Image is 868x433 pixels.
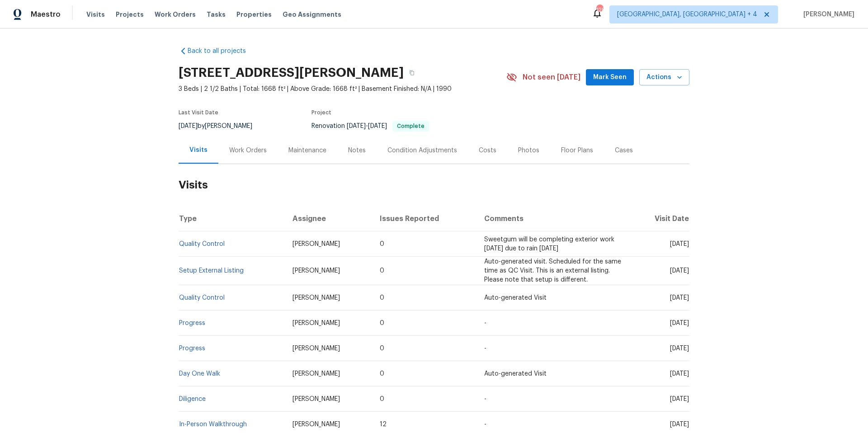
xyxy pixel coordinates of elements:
span: Work Orders [155,10,196,19]
h2: Visits [179,164,689,206]
span: 0 [380,371,384,377]
span: 0 [380,345,384,352]
span: Actions [646,72,682,83]
span: 0 [380,295,384,301]
span: [GEOGRAPHIC_DATA], [GEOGRAPHIC_DATA] + 4 [617,10,757,19]
a: In-Person Walkthrough [179,421,247,428]
span: [PERSON_NAME] [292,295,340,301]
span: 0 [380,268,384,274]
span: [DATE] [368,123,387,129]
th: Visit Date [630,206,689,231]
span: [DATE] [670,268,689,274]
span: Project [311,110,331,115]
span: 0 [380,320,384,326]
a: Diligence [179,396,206,402]
h2: [STREET_ADDRESS][PERSON_NAME] [179,68,404,77]
a: Back to all projects [179,47,265,56]
div: Work Orders [229,146,267,155]
th: Comments [477,206,630,231]
a: Progress [179,320,205,326]
span: 0 [380,241,384,247]
div: Visits [189,146,208,155]
button: Mark Seen [586,69,634,86]
a: Quality Control [179,241,225,247]
span: Renovation [311,123,429,129]
div: Notes [348,146,366,155]
span: [DATE] [347,123,366,129]
span: [DATE] [670,396,689,402]
span: 0 [380,396,384,402]
span: Auto-generated Visit [484,371,547,377]
span: [PERSON_NAME] [292,320,340,326]
span: - [347,123,387,129]
div: Condition Adjustments [387,146,457,155]
div: Maintenance [288,146,326,155]
span: [PERSON_NAME] [292,268,340,274]
a: Quality Control [179,295,225,301]
span: [DATE] [670,345,689,352]
div: 128 [596,5,603,14]
span: - [484,421,486,428]
div: Cases [615,146,633,155]
span: [PERSON_NAME] [800,10,854,19]
div: Floor Plans [561,146,593,155]
div: Costs [479,146,496,155]
span: - [484,320,486,326]
button: Actions [639,69,689,86]
span: Properties [236,10,272,19]
span: Not seen [DATE] [523,73,580,82]
a: Setup External Listing [179,268,244,274]
span: [PERSON_NAME] [292,241,340,247]
span: [DATE] [670,371,689,377]
span: Geo Assignments [283,10,341,19]
span: [DATE] [670,320,689,326]
span: [PERSON_NAME] [292,396,340,402]
th: Type [179,206,285,231]
div: Photos [518,146,539,155]
th: Assignee [285,206,373,231]
span: [DATE] [179,123,198,129]
a: Day One Walk [179,371,220,377]
span: [PERSON_NAME] [292,345,340,352]
span: [DATE] [670,241,689,247]
span: Projects [116,10,144,19]
span: - [484,396,486,402]
th: Issues Reported [373,206,476,231]
div: by [PERSON_NAME] [179,121,263,132]
span: Complete [393,123,428,129]
span: [PERSON_NAME] [292,421,340,428]
span: 12 [380,421,387,428]
span: Mark Seen [593,72,627,83]
span: [PERSON_NAME] [292,371,340,377]
span: Auto-generated visit. Scheduled for the same time as QC Visit. This is an external listing. Pleas... [484,259,621,283]
span: Sweetgum will be completing exterior work [DATE] due to rain [DATE] [484,236,614,252]
span: [DATE] [670,295,689,301]
span: Tasks [207,11,226,18]
span: 3 Beds | 2 1/2 Baths | Total: 1668 ft² | Above Grade: 1668 ft² | Basement Finished: N/A | 1990 [179,85,506,94]
span: Auto-generated Visit [484,295,547,301]
span: - [484,345,486,352]
span: Visits [86,10,105,19]
span: Maestro [31,10,61,19]
a: Progress [179,345,205,352]
span: Last Visit Date [179,110,218,115]
span: [DATE] [670,421,689,428]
